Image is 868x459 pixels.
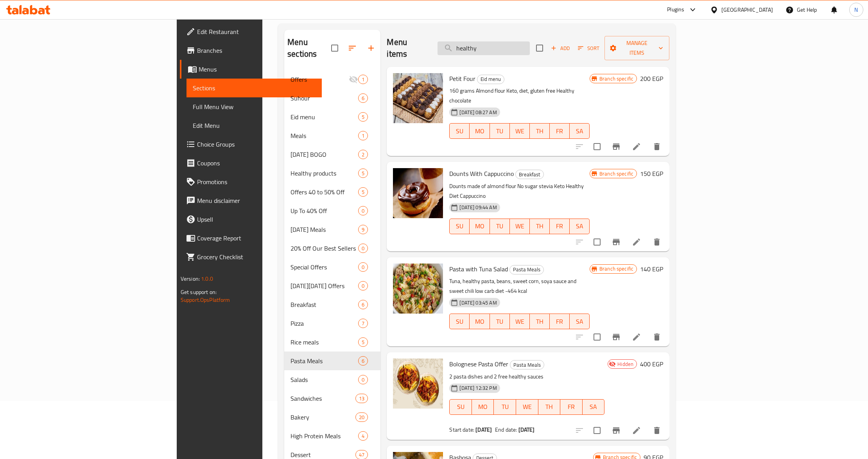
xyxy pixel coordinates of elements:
[181,287,217,297] span: Get support on:
[607,421,626,440] button: Branch-specific-item
[359,113,368,121] span: 5
[449,123,470,139] button: SU
[576,42,601,54] button: Sort
[358,300,368,309] div: items
[473,126,486,137] span: MO
[197,46,316,55] span: Branches
[201,274,213,284] span: 1.0.0
[180,60,322,79] a: Menus
[355,394,368,403] div: items
[449,263,508,275] span: Pasta with Tuna Salad
[449,168,514,179] span: Dounts With Cappuccino
[358,281,368,290] div: items
[180,247,322,266] a: Grocery Checklist
[180,229,322,247] a: Coverage Report
[284,333,380,351] div: Rice meals5
[356,414,368,421] span: 20
[284,239,380,258] div: 20% Off Our Best Sellers0
[187,116,322,135] a: Edit Menu
[560,399,583,415] button: FR
[453,316,466,327] span: SU
[359,339,368,346] span: 5
[291,131,358,140] span: Meals
[607,137,626,156] button: Branch-specific-item
[456,204,500,211] span: [DATE] 09:44 AM
[393,168,443,218] img: Dounts With Cappuccino
[449,358,508,370] span: Bolognese Pasta Offer
[456,109,500,116] span: [DATE] 08:27 AM
[358,131,368,140] div: items
[473,221,486,232] span: MO
[291,150,358,159] div: Valentine's Day BOGO
[573,126,586,137] span: SA
[356,395,368,402] span: 13
[291,281,358,290] span: [DATE][DATE] Offers
[453,126,466,137] span: SU
[513,126,527,137] span: WE
[470,314,490,329] button: MO
[393,73,443,123] img: Petit Four
[291,225,358,234] span: [DATE] Meals
[449,399,472,415] button: SU
[284,145,380,164] div: [DATE] BOGO2
[553,316,567,327] span: FR
[284,164,380,183] div: Healthy products5
[359,170,368,177] span: 5
[516,170,543,179] span: Breakfast
[449,181,590,201] p: Dounts made of almond flour No sugar stevia Keto Healthy Diet Cappuccino
[583,399,605,415] button: SA
[180,191,322,210] a: Menu disclaimer
[475,401,491,412] span: MO
[640,168,663,179] h6: 150 EGP
[510,265,543,274] span: Pasta Meals
[291,187,358,197] span: Offers 40 to 50% Off
[284,89,380,108] div: Suhour6
[181,295,230,305] a: Support.OpsPlatform
[291,206,358,215] span: Up To 40% Off
[596,265,637,273] span: Branch specific
[589,138,605,155] span: Select to update
[632,332,641,342] a: Edit menu item
[180,172,322,191] a: Promotions
[358,431,368,441] div: items
[358,262,368,272] div: items
[359,76,368,83] span: 1
[291,169,358,178] span: Healthy products
[518,425,535,435] b: [DATE]
[470,123,490,139] button: MO
[359,95,368,102] span: 6
[197,215,316,224] span: Upsell
[538,399,561,415] button: TH
[533,126,547,137] span: TH
[197,196,316,205] span: Menu disclaimer
[449,219,470,234] button: SU
[291,394,355,403] span: Sandwiches
[291,356,358,366] div: Pasta Meals
[291,75,349,84] span: Offers
[607,328,626,346] button: Branch-specific-item
[632,426,641,435] a: Edit menu item
[473,316,486,327] span: MO
[359,245,368,252] span: 0
[647,233,666,251] button: delete
[291,225,358,234] div: Ramadan Meals
[284,70,380,89] div: Offers1
[358,244,368,253] div: items
[180,210,322,229] a: Upsell
[614,360,637,368] span: Hidden
[470,219,490,234] button: MO
[632,237,641,247] a: Edit menu item
[589,234,605,250] span: Select to update
[291,319,358,328] span: Pizza
[387,36,428,60] h2: Menu items
[553,221,567,232] span: FR
[472,399,494,415] button: MO
[490,123,510,139] button: TU
[291,93,358,103] div: Suhour
[291,244,358,253] div: 20% Off Our Best Sellers
[533,316,547,327] span: TH
[284,314,380,333] div: Pizza7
